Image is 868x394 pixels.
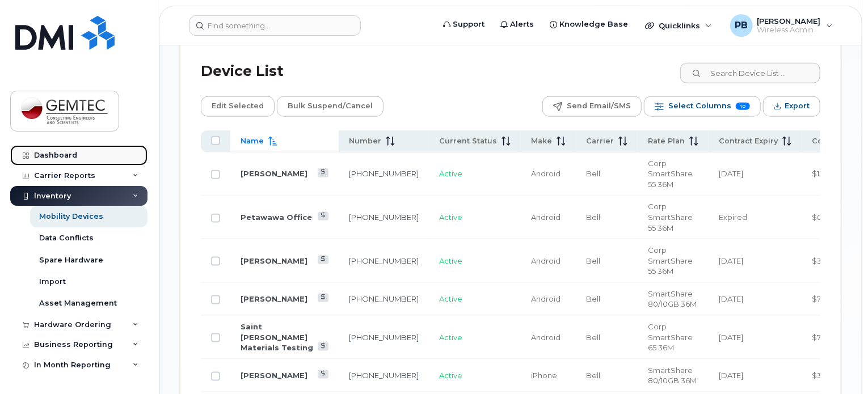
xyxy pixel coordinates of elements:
[241,322,313,352] a: Saint [PERSON_NAME] Materials Testing
[318,342,328,351] a: View Last Bill
[241,169,307,178] a: [PERSON_NAME]
[439,371,462,380] span: Active
[757,16,821,26] span: [PERSON_NAME]
[241,294,307,303] a: [PERSON_NAME]
[241,136,264,146] span: Name
[542,13,636,36] a: Knowledge Base
[531,213,561,222] span: Android
[349,294,419,303] a: [PHONE_NUMBER]
[349,371,419,380] a: [PHONE_NUMBER]
[735,19,748,32] span: PB
[719,136,778,146] span: Contract Expiry
[567,98,631,115] span: Send Email/SMS
[719,371,743,380] span: [DATE]
[318,294,328,302] a: View Last Bill
[439,294,462,303] span: Active
[288,98,373,115] span: Bulk Suspend/Cancel
[349,213,419,222] a: [PHONE_NUMBER]
[812,213,834,222] span: $0.00
[637,14,720,37] div: Quicklinks
[492,13,542,36] a: Alerts
[559,19,628,30] span: Knowledge Base
[719,294,743,303] span: [DATE]
[586,333,600,342] span: Bell
[680,63,820,83] input: Search Device List ...
[531,371,557,380] span: iPhone
[241,213,312,222] a: Petawawa Office
[531,256,561,265] span: Android
[586,294,600,303] span: Bell
[241,371,307,380] a: [PERSON_NAME]
[586,371,600,380] span: Bell
[349,169,419,178] a: [PHONE_NUMBER]
[648,245,693,276] span: Corp SmartShare 55 36M
[318,212,328,221] a: View Last Bill
[277,96,384,117] button: Bulk Suspend/Cancel
[318,370,328,379] a: View Last Bill
[318,168,328,177] a: View Last Bill
[439,333,462,342] span: Active
[722,14,841,37] div: Patricia Boulanger
[531,136,552,146] span: Make
[719,169,743,178] span: [DATE]
[648,159,693,189] span: Corp SmartShare 55 36M
[648,322,693,352] span: Corp SmartShare 65 36M
[763,96,820,117] button: Export
[719,256,743,265] span: [DATE]
[586,169,600,178] span: Bell
[439,136,497,146] span: Current Status
[812,333,840,342] span: $750.56
[586,136,614,146] span: Carrier
[212,98,264,115] span: Edit Selected
[668,98,731,115] span: Select Columns
[719,333,743,342] span: [DATE]
[318,256,328,264] a: View Last Bill
[757,26,821,35] span: Wireless Admin
[719,213,747,222] span: Expired
[453,19,484,30] span: Support
[648,202,693,232] span: Corp SmartShare 55 36M
[531,333,561,342] span: Android
[586,213,600,222] span: Bell
[349,136,381,146] span: Number
[531,169,561,178] span: Android
[812,169,840,178] span: $136.00
[241,256,307,265] a: [PERSON_NAME]
[648,366,697,385] span: SmartShare 80/10GB 36M
[201,57,284,86] div: Device List
[812,371,842,380] span: $389.84
[659,21,700,30] span: Quicklinks
[510,19,534,30] span: Alerts
[648,289,697,309] span: SmartShare 80/10GB 36M
[201,96,275,117] button: Edit Selected
[531,294,561,303] span: Android
[439,256,462,265] span: Active
[812,294,836,303] span: $72.82
[349,333,419,342] a: [PHONE_NUMBER]
[644,96,761,117] button: Select Columns 10
[439,213,462,222] span: Active
[785,98,810,115] span: Export
[439,169,462,178] span: Active
[435,13,492,36] a: Support
[736,103,750,110] span: 10
[648,136,685,146] span: Rate Plan
[812,256,843,265] span: $390.80
[189,15,361,36] input: Find something...
[349,256,419,265] a: [PHONE_NUMBER]
[586,256,600,265] span: Bell
[542,96,642,117] button: Send Email/SMS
